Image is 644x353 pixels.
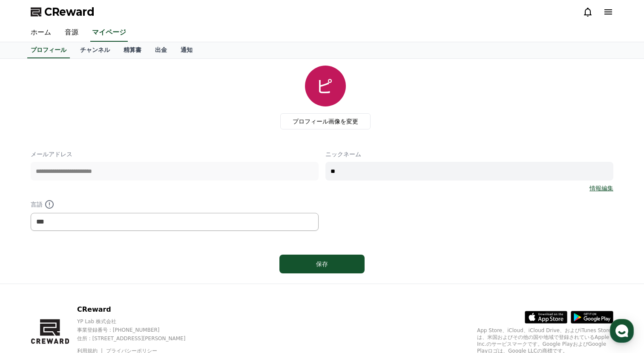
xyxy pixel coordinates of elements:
p: 事業登録番号 : [PHONE_NUMBER] [77,327,200,333]
span: CReward [44,5,95,19]
a: チャンネル [73,42,117,58]
a: 精算書 [117,42,148,58]
p: 言語 [31,199,319,210]
img: profile_image [305,66,346,106]
a: CReward [31,5,95,19]
a: 情報編集 [589,184,613,192]
p: CReward [77,304,200,315]
p: YP Lab 株式会社 [77,318,200,325]
p: 住所 : [STREET_ADDRESS][PERSON_NAME] [77,335,200,342]
label: プロフィール画像を変更 [280,113,371,129]
a: プロフィール [27,42,70,58]
p: ニックネーム [325,150,613,158]
button: 保存 [279,255,365,273]
p: メールアドレス [31,150,319,158]
div: 保存 [296,260,348,268]
a: ホーム [24,24,58,42]
a: 通知 [174,42,199,58]
a: 音源 [58,24,85,42]
a: マイページ [90,24,128,42]
a: 出金 [148,42,174,58]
